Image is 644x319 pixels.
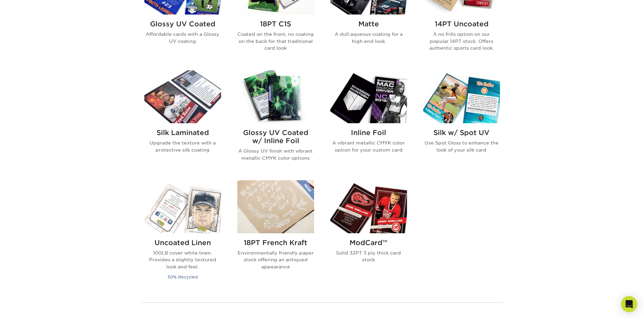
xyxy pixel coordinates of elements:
img: Glossy UV Coated w/ Inline Foil Trading Cards [237,70,314,123]
img: Inline Foil Trading Cards [330,70,407,123]
a: Silk w/ Spot UV Trading Cards Silk w/ Spot UV Use Spot Gloss to enhance the look of your silk card [423,70,500,172]
h2: Uncoated Linen [144,239,221,247]
p: 100LB cover white linen. Provides a slightly textured look and feel. [144,249,221,270]
small: 30% Recycled [167,274,198,280]
p: Upgrade the texture with a protective silk coating [144,139,221,153]
h2: 14PT Uncoated [423,20,500,28]
a: Silk Laminated Trading Cards Silk Laminated Upgrade the texture with a protective silk coating [144,70,221,172]
h2: 18PT C1S [237,20,314,28]
img: Silk Laminated Trading Cards [144,70,221,123]
p: Coated on the front, no coating on the back for that traditional card look [237,31,314,51]
div: Open Intercom Messenger [621,296,637,312]
h2: ModCard™ [330,239,407,247]
a: Uncoated Linen Trading Cards Uncoated Linen 100LB cover white linen. Provides a slightly textured... [144,180,221,289]
p: A vibrant metallic CMYK color option for your custom card [330,139,407,153]
h2: 18PT French Kraft [237,239,314,247]
h2: Inline Foil [330,129,407,137]
h2: Matte [330,20,407,28]
h2: Glossy UV Coated w/ Inline Foil [237,129,314,145]
img: Uncoated Linen Trading Cards [144,180,221,233]
p: Environmentally friendly paper stock offering an antiqued appearance [237,249,314,270]
p: Solid 32PT 3 ply thick card stock [330,249,407,263]
p: Affordable cards with a Glossy UV coating [144,31,221,45]
a: Glossy UV Coated w/ Inline Foil Trading Cards Glossy UV Coated w/ Inline Foil A Glossy UV finish ... [237,70,314,172]
a: ModCard™ Trading Cards ModCard™ Solid 32PT 3 ply thick card stock [330,180,407,289]
img: ModCard™ Trading Cards [330,180,407,233]
p: Use Spot Gloss to enhance the look of your silk card [423,139,500,153]
p: A no frills option on our popular 14PT stock. Offers authentic sports card look. [423,31,500,51]
img: New Product [297,180,314,201]
h2: Silk w/ Spot UV [423,129,500,137]
img: Silk w/ Spot UV Trading Cards [423,70,500,123]
p: A Glossy UV finish with vibrant metallic CMYK color options [237,148,314,161]
a: 18PT French Kraft Trading Cards 18PT French Kraft Environmentally friendly paper stock offering a... [237,180,314,289]
a: Inline Foil Trading Cards Inline Foil A vibrant metallic CMYK color option for your custom card [330,70,407,172]
img: 18PT French Kraft Trading Cards [237,180,314,233]
h2: Glossy UV Coated [144,20,221,28]
h2: Silk Laminated [144,129,221,137]
p: A dull aqueous coating for a high end look [330,31,407,45]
